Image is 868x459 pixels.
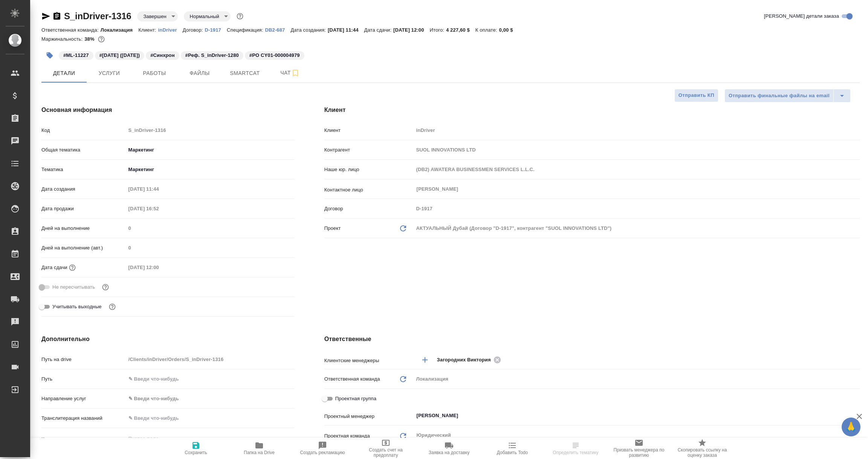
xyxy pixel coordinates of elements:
p: #ML-11227 [63,52,89,59]
h4: Клиент [324,106,860,115]
p: 4 227,60 $ [446,27,475,33]
span: Проектная группа [335,395,376,402]
button: Определить тематику [544,438,607,459]
p: Комментарии клиента [41,436,126,443]
p: Маржинальность: [41,36,84,42]
div: Маркетинг [126,163,294,176]
span: Добавить Todo [497,450,528,455]
button: Скопировать ссылку для ЯМессенджера [41,12,50,21]
span: Файлы [182,69,218,78]
input: Пустое поле [126,184,192,194]
button: Призвать менеджера по развитию [607,438,671,459]
div: ✎ Введи что-нибудь [128,395,285,402]
button: Добавить менеджера [416,351,434,369]
div: ✎ Введи что-нибудь [126,392,294,405]
p: DB2-687 [265,27,290,33]
p: #Реф. S_inDriver-1280 [185,52,239,59]
p: Клиент [324,127,414,134]
p: Дата продажи [41,205,126,213]
p: Направление услуг [41,395,126,402]
p: Путь [41,375,126,383]
p: Дней на выполнение [41,225,126,232]
span: Папка на Drive [244,450,275,455]
p: Код [41,127,126,134]
span: 🙏 [845,419,857,435]
p: Дата создания: [290,27,327,33]
p: #[DATE] ([DATE]) [99,52,140,59]
span: PO CY01-000004979 [244,52,305,58]
p: Договор [324,205,414,213]
div: Локализация [414,373,860,386]
input: Пустое поле [126,125,294,136]
button: Отправить КП [674,89,718,102]
a: S_inDriver-1316 [64,11,131,21]
p: Дата создания [41,185,126,193]
p: 38% [84,36,96,42]
p: Проект [324,225,341,232]
div: Завершен [184,11,231,21]
span: Чат [272,68,308,78]
p: D-1917 [205,27,227,33]
div: Завершен [137,11,177,21]
button: Папка на Drive [228,438,291,459]
button: Выбери, если сб и вс нужно считать рабочими днями для выполнения заказа. [107,302,117,312]
button: Если добавить услуги и заполнить их объемом, то дата рассчитается автоматически [67,263,77,272]
div: split button [724,89,851,103]
button: Добавить Todo [481,438,544,459]
button: Скопировать ссылку [52,12,61,21]
input: Пустое поле [126,223,294,234]
button: Создать рекламацию [291,438,354,459]
span: Детали [46,69,82,78]
span: Smartcat [227,69,263,78]
p: Дата сдачи [41,264,67,271]
a: DB2-687 [265,26,290,33]
p: [DATE] 12:00 [393,27,430,33]
p: #Синхрон [150,52,174,59]
input: Пустое поле [414,125,860,136]
input: ✎ Введи что-нибудь [126,413,294,424]
input: Пустое поле [126,354,294,365]
p: Ответственная команда [324,375,380,383]
p: Дата сдачи: [364,27,393,33]
button: Доп статусы указывают на важность/срочность заказа [235,11,245,21]
button: 2000.00 EUR; 22000.00 RUB; [96,34,106,44]
input: Пустое поле [414,144,860,155]
button: Создать счет на предоплату [354,438,417,459]
span: Отправить финальные файлы на email [729,92,830,100]
input: Пустое поле [126,262,192,273]
p: Контрагент [324,146,414,154]
button: 🙏 [842,418,860,436]
button: Добавить тэг [41,47,58,64]
p: Путь на drive [41,356,126,363]
p: Тематика [41,166,126,173]
span: Реф. S_inDriver-1280 [180,52,244,58]
svg: Подписаться [291,69,300,78]
button: Завершен [141,13,168,20]
p: Клиентские менеджеры [324,357,414,364]
p: 0,00 $ [499,27,519,33]
a: inDriver [158,26,183,33]
span: Создать рекламацию [300,450,345,455]
p: Контактное лицо [324,186,414,194]
input: Пустое поле [414,203,860,214]
p: Общая тематика [41,146,126,154]
span: ML-11227 [58,52,94,58]
p: Ответственная команда: [41,27,101,33]
button: Нормальный [188,13,222,20]
button: Скопировать ссылку на оценку заказа [671,438,734,459]
p: Локализация [101,27,139,33]
p: Наше юр. лицо [324,166,414,173]
p: Проектная команда [324,432,370,440]
span: Не пересчитывать [52,283,95,291]
span: Определить тематику [553,450,598,455]
p: Клиент: [138,27,158,33]
p: К оплате: [475,27,499,33]
p: Итого: [430,27,446,33]
h4: Дополнительно [41,335,294,344]
span: Скопировать ссылку на оценку заказа [675,447,729,458]
button: Заявка на доставку [417,438,481,459]
span: Призвать менеджера по развитию [612,447,666,458]
a: D-1917 [205,26,227,33]
input: Пустое поле [126,203,192,214]
span: Загородних Виктория [437,356,495,364]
